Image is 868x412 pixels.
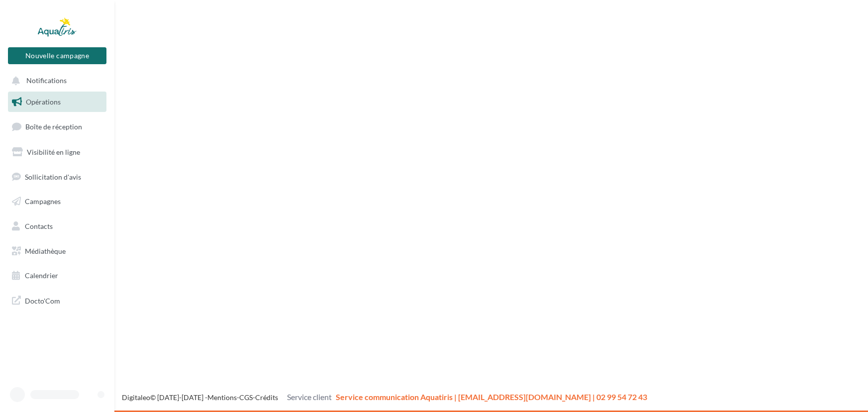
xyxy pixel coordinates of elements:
[239,393,253,402] a: CGS
[122,393,647,402] span: © [DATE]-[DATE] - - -
[255,393,278,402] a: Crédits
[6,116,108,137] a: Boîte de réception
[25,122,82,131] span: Boîte de réception
[6,290,108,311] a: Docto'Com
[25,222,53,230] span: Contacts
[25,172,81,181] span: Sollicitation d'avis
[6,92,108,112] a: Opérations
[6,167,108,188] a: Sollicitation d'avis
[6,216,108,237] a: Contacts
[25,247,66,255] span: Médiathèque
[6,142,108,163] a: Visibilité en ligne
[25,197,61,206] span: Campagnes
[26,98,61,106] span: Opérations
[6,241,108,262] a: Médiathèque
[26,77,67,85] span: Notifications
[287,392,332,402] span: Service client
[8,47,106,64] button: Nouvelle campagne
[25,271,58,280] span: Calendrier
[6,191,108,212] a: Campagnes
[207,393,237,402] a: Mentions
[122,393,150,402] a: Digitaleo
[25,294,60,307] span: Docto'Com
[27,148,80,156] span: Visibilité en ligne
[336,392,647,402] span: Service communication Aquatiris | [EMAIL_ADDRESS][DOMAIN_NAME] | 02 99 54 72 43
[6,265,108,286] a: Calendrier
